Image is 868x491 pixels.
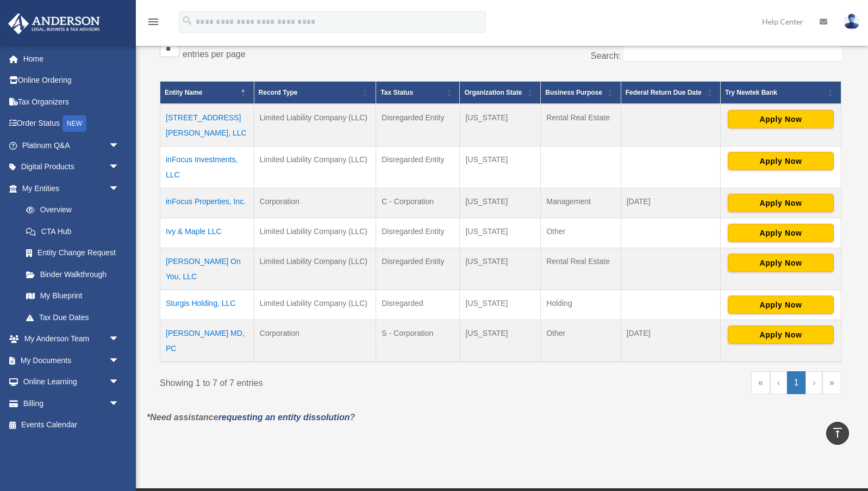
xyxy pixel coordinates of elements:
span: arrow_drop_down [109,328,130,351]
a: Previous [770,371,787,394]
span: Organization State [464,89,522,96]
a: 1 [787,371,806,394]
td: [US_STATE] [460,218,541,248]
td: Other [541,218,621,248]
span: arrow_drop_down [109,134,130,157]
label: Search: [591,51,621,60]
a: Digital Productsarrow_drop_down [8,156,136,178]
div: NEW [63,115,86,132]
td: Ivy & Maple LLC [160,218,254,248]
button: Apply Now [728,296,834,314]
span: arrow_drop_down [109,349,130,372]
div: Try Newtek Bank [725,86,825,99]
span: Tax Status [380,89,413,96]
a: Platinum Q&Aarrow_drop_down [8,134,136,156]
td: [PERSON_NAME] MD, PC [160,320,254,362]
td: Corporation [254,320,376,362]
button: Apply Now [728,194,834,212]
a: Events Calendar [8,414,136,436]
span: arrow_drop_down [109,392,130,415]
td: Disregarded [376,290,460,320]
a: Tax Organizers [8,91,136,113]
i: menu [147,15,160,28]
td: [US_STATE] [460,104,541,146]
a: Overview [15,199,125,221]
th: Entity Name: Activate to invert sorting [160,81,254,104]
a: Last [822,371,841,394]
td: inFocus Properties, Inc. [160,188,254,218]
a: Tax Due Dates [15,306,130,328]
a: requesting an entity dissolution [218,413,350,422]
button: Apply Now [728,254,834,272]
td: Limited Liability Company (LLC) [254,104,376,146]
td: Other [541,320,621,362]
a: Online Learningarrow_drop_down [8,371,136,393]
span: Federal Return Due Date [626,89,702,96]
td: inFocus Investments, LLC [160,146,254,188]
a: Online Ordering [8,70,136,91]
em: *Need assistance ? [147,413,355,422]
td: [PERSON_NAME] On You, LLC [160,248,254,290]
th: Federal Return Due Date: Activate to sort [621,81,720,104]
td: [US_STATE] [460,320,541,362]
span: Business Purpose [545,89,602,96]
td: Disregarded Entity [376,104,460,146]
td: C - Corporation [376,188,460,218]
td: Limited Liability Company (LLC) [254,146,376,188]
button: Apply Now [728,152,834,170]
a: Home [8,48,136,70]
td: S - Corporation [376,320,460,362]
td: Management [541,188,621,218]
a: First [751,371,770,394]
div: Showing 1 to 7 of 7 entries [160,371,492,391]
td: Disregarded Entity [376,218,460,248]
a: My Entitiesarrow_drop_down [8,177,130,199]
td: Rental Real Estate [541,104,621,146]
span: arrow_drop_down [109,371,130,394]
a: vertical_align_top [826,422,849,445]
td: Corporation [254,188,376,218]
td: Disregarded Entity [376,146,460,188]
a: Next [805,371,822,394]
td: [DATE] [621,320,720,362]
span: Entity Name [165,89,202,96]
td: [DATE] [621,188,720,218]
span: arrow_drop_down [109,177,130,200]
td: Rental Real Estate [541,248,621,290]
th: Tax Status: Activate to sort [376,81,460,104]
td: [US_STATE] [460,146,541,188]
a: Order StatusNEW [8,113,136,135]
a: CTA Hub [15,220,130,242]
a: Billingarrow_drop_down [8,392,136,414]
td: Disregarded Entity [376,248,460,290]
td: [US_STATE] [460,248,541,290]
th: Business Purpose: Activate to sort [541,81,621,104]
i: vertical_align_top [831,426,844,439]
th: Organization State: Activate to sort [460,81,541,104]
td: [US_STATE] [460,290,541,320]
td: [STREET_ADDRESS][PERSON_NAME], LLC [160,104,254,146]
i: search [182,15,193,27]
img: User Pic [844,14,860,29]
button: Apply Now [728,110,834,128]
th: Try Newtek Bank : Activate to sort [721,81,841,104]
a: My Documentsarrow_drop_down [8,349,136,371]
span: arrow_drop_down [109,156,130,179]
td: Limited Liability Company (LLC) [254,248,376,290]
a: My Anderson Teamarrow_drop_down [8,328,136,350]
button: Apply Now [728,326,834,344]
td: Holding [541,290,621,320]
th: Record Type: Activate to sort [254,81,376,104]
td: [US_STATE] [460,188,541,218]
a: Entity Change Request [15,242,130,264]
label: entries per page [183,50,246,59]
button: Apply Now [728,224,834,242]
a: menu [147,19,160,28]
a: My Blueprint [15,285,130,307]
img: Anderson Advisors Platinum Portal [5,13,103,34]
td: Sturgis Holding, LLC [160,290,254,320]
span: Record Type [259,89,298,96]
a: Binder Walkthrough [15,263,130,285]
td: Limited Liability Company (LLC) [254,218,376,248]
